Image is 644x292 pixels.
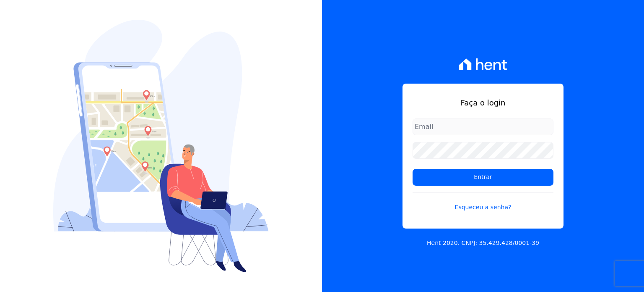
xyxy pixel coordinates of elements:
[413,192,553,212] a: Esqueceu a senha?
[427,239,539,247] p: Hent 2020. CNPJ: 35.429.428/0001-39
[413,118,553,135] input: Email
[413,169,553,186] input: Entrar
[53,20,269,272] img: Login
[413,97,553,108] h1: Faça o login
